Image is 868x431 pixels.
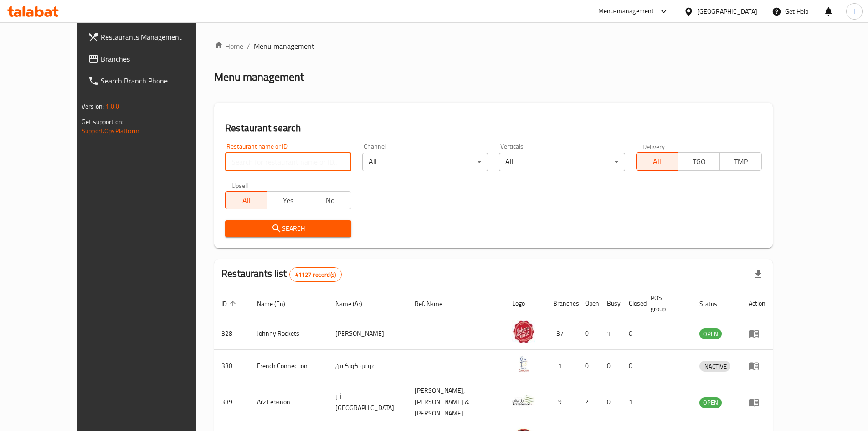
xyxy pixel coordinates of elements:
div: OPEN [699,328,722,339]
img: Arz Lebanon [512,389,535,412]
td: Arz Lebanon [250,382,328,422]
td: 0 [600,382,621,422]
td: 339 [214,382,250,422]
td: 330 [214,350,250,382]
span: Get support on: [82,116,123,128]
td: 0 [578,350,600,382]
a: Branches [81,48,222,70]
span: All [640,155,675,168]
td: 0 [621,350,643,382]
th: Busy [600,290,621,317]
th: Logo [505,290,546,317]
td: French Connection [250,350,328,382]
th: Open [578,290,600,317]
span: Name (En) [257,298,297,309]
li: / [247,41,250,52]
button: No [309,191,351,209]
div: [GEOGRAPHIC_DATA] [697,6,757,16]
span: OPEN [699,329,722,339]
button: TGO [678,152,720,171]
h2: Menu management [214,70,304,84]
a: Support.OpsPlatform [82,125,139,137]
button: All [225,191,267,209]
span: Search Branch Phone [101,75,215,86]
div: All [362,153,488,171]
td: [PERSON_NAME] [328,317,407,350]
div: Export file [747,264,769,286]
th: Branches [546,290,578,317]
span: TMP [724,155,758,168]
span: 1.0.0 [105,100,119,112]
button: Yes [267,191,309,209]
span: 41127 record(s) [290,270,341,279]
div: Menu [749,360,765,371]
img: Johnny Rockets [512,320,535,343]
span: Name (Ar) [335,298,374,309]
div: Menu [749,328,765,339]
a: Search Branch Phone [81,70,222,92]
span: Menu management [254,41,314,52]
span: Status [699,298,729,309]
span: Version: [82,100,104,112]
span: No [313,194,348,207]
input: Search for restaurant name or ID.. [225,153,351,171]
td: [PERSON_NAME],[PERSON_NAME] & [PERSON_NAME] [407,382,505,422]
span: Ref. Name [415,298,454,309]
td: أرز [GEOGRAPHIC_DATA] [328,382,407,422]
div: Menu-management [598,6,654,17]
div: Total records count [289,267,342,282]
td: 1 [621,382,643,422]
a: Restaurants Management [81,26,222,48]
span: INACTIVE [699,361,730,372]
span: TGO [682,155,716,168]
a: Home [214,41,243,52]
span: Yes [271,194,306,207]
span: I [853,6,855,16]
label: Delivery [642,143,665,150]
td: فرنش كونكشن [328,350,407,382]
td: 37 [546,317,578,350]
nav: breadcrumb [214,41,773,52]
span: POS group [651,292,681,314]
th: Closed [621,290,643,317]
label: Upsell [231,182,248,188]
td: 0 [621,317,643,350]
span: OPEN [699,397,722,408]
span: Branches [101,53,215,64]
td: 328 [214,317,250,350]
span: All [229,194,264,207]
h2: Restaurants list [221,267,342,282]
td: 1 [600,317,621,350]
button: TMP [719,152,762,171]
td: 0 [600,350,621,382]
span: Restaurants Management [101,31,215,42]
span: Search [232,223,344,234]
button: Search [225,220,351,237]
td: 1 [546,350,578,382]
th: Action [741,290,773,317]
div: Menu [749,397,765,408]
img: French Connection [512,353,535,375]
td: 0 [578,317,600,350]
div: All [499,153,625,171]
td: 2 [578,382,600,422]
h2: Restaurant search [225,121,762,135]
button: All [636,152,678,171]
span: ID [221,298,239,309]
td: 9 [546,382,578,422]
td: Johnny Rockets [250,317,328,350]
